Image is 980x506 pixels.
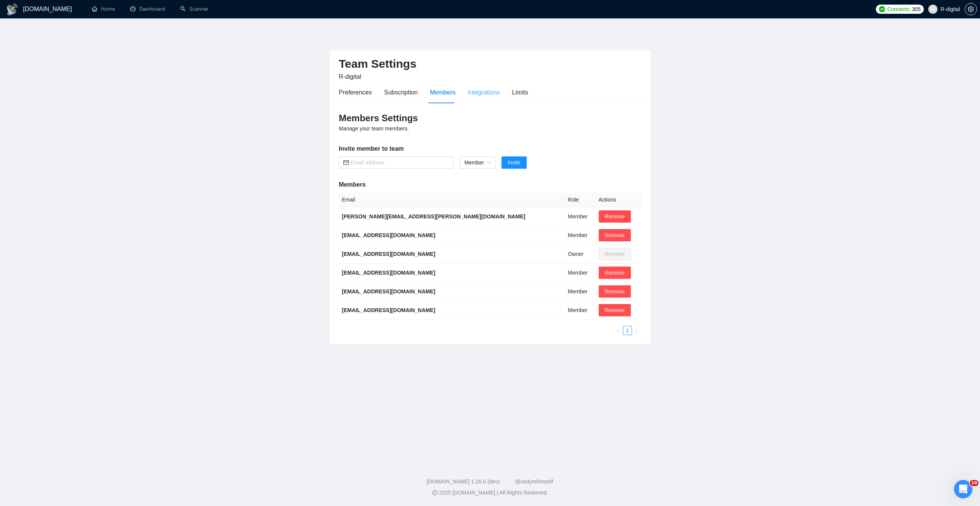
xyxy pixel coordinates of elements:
b: [EMAIL_ADDRESS][DOMAIN_NAME] [342,270,435,276]
span: Member [464,157,491,168]
a: @vadymhimself [515,478,553,485]
button: left [614,326,623,335]
th: Actions [596,192,641,207]
button: Remove [599,210,631,223]
span: Remove [605,287,625,296]
h5: Invite member to team [339,144,641,153]
span: Invite [508,158,520,167]
h2: Team Settings [339,56,641,72]
span: user [930,7,936,12]
td: Member [565,282,595,301]
span: Remove [605,268,625,277]
div: Members [430,88,456,97]
a: homeHome [92,6,115,12]
span: 10 [970,480,978,486]
th: Email [339,192,565,207]
iframe: Intercom live chat [954,480,972,498]
h5: Members [339,180,641,189]
input: Email address [350,158,449,167]
img: upwork-logo.png [879,6,885,12]
button: Invite [501,156,526,169]
td: Member [565,264,595,282]
button: setting [965,3,977,15]
div: 2025 [DOMAIN_NAME] | All Rights Reserved. [6,489,974,497]
a: searchScanner [180,6,209,12]
a: dashboardDashboard [130,6,165,12]
span: 305 [912,5,920,13]
button: Remove [599,229,631,241]
b: [EMAIL_ADDRESS][DOMAIN_NAME] [342,307,435,313]
button: right [632,326,641,335]
p: Message from Mariia, sent 1w ago [14,29,113,36]
td: Member [565,207,595,226]
span: left [616,329,621,333]
td: Owner [565,245,595,264]
div: Limits [512,88,528,97]
h3: Members Settings [339,112,641,124]
span: right [634,329,639,333]
b: [EMAIL_ADDRESS][DOMAIN_NAME] [342,288,435,294]
span: Remove [605,231,625,239]
img: logo [6,3,18,16]
span: mail [343,160,349,165]
th: Role [565,192,595,207]
div: Integrations [468,88,500,97]
li: Previous Page [614,326,623,335]
b: [EMAIL_ADDRESS][DOMAIN_NAME] [342,251,435,257]
a: setting [965,6,977,12]
td: Member [565,301,595,320]
span: Remove [605,306,625,314]
span: copyright [432,490,438,495]
span: Connects: [887,5,910,13]
a: [DOMAIN_NAME] 1.26.0 (dev) [427,478,500,485]
b: [EMAIL_ADDRESS][DOMAIN_NAME] [342,232,435,238]
span: R-digital [339,73,361,80]
button: Remove [599,267,631,279]
li: Next Page [632,326,641,335]
td: Member [565,226,595,245]
span: Manage your team members. [339,125,409,132]
div: Subscription [384,88,418,97]
b: [PERSON_NAME][EMAIL_ADDRESS][PERSON_NAME][DOMAIN_NAME] [342,213,525,220]
div: Preferences [339,88,372,97]
p: Earn Free GigRadar Credits - Just by Sharing Your Story! 💬 Want more credits for sending proposal... [14,22,113,29]
span: Remove [605,212,625,221]
a: 1 [623,326,632,335]
button: Remove [599,285,631,298]
button: Remove [599,304,631,316]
